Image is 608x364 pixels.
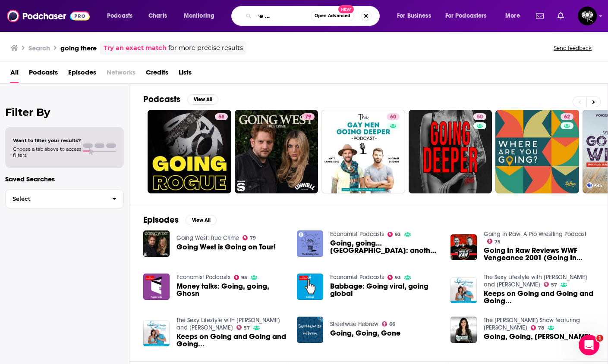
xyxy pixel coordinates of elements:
[241,276,247,280] span: 93
[330,283,440,297] a: Babbage: Going viral, going global
[143,320,170,347] a: Keeps on Going and Going and Going...
[239,6,388,26] div: Search podcasts, credits, & more...
[13,146,81,158] span: Choose a tab above to access filters.
[311,11,354,21] button: Open AdvancedNew
[450,317,477,343] img: Going, Going, Goff
[255,9,311,23] input: Search podcasts, credits, & more...
[450,277,477,304] img: Keeps on Going and Going and Going...
[29,65,58,83] a: Podcasts
[184,10,214,22] span: Monitoring
[28,44,50,52] h3: Search
[473,113,486,120] a: 50
[68,65,96,83] a: Episodes
[578,6,597,25] img: User Profile
[218,113,224,121] span: 58
[5,175,124,183] p: Saved Searches
[176,317,280,331] a: The Sexy Lifestyle with Carol and David
[187,94,218,105] button: View All
[148,10,167,22] span: Charts
[168,43,243,53] span: for more precise results
[143,215,217,225] a: EpisodesView All
[551,44,594,52] button: Send feedback
[387,275,401,280] a: 93
[143,230,170,257] a: Going West is Going on Tour!
[146,65,168,83] span: Credits
[484,247,594,261] span: Going In Raw Reviews WWF Vengeance 2001 (Going In [GEOGRAPHIC_DATA]!)
[215,113,228,120] a: 58
[538,326,544,330] span: 78
[330,240,440,254] span: Going, going… [GEOGRAPHIC_DATA]: another African coup
[484,333,591,340] span: Going, Going, [PERSON_NAME]
[505,10,520,22] span: More
[440,9,499,23] button: open menu
[409,110,492,193] a: 50
[176,283,287,297] a: Money talks: Going, going, Ghosn
[176,243,276,251] a: Going West is Going on Tour!
[244,326,250,330] span: 57
[5,106,124,118] h2: Filter By
[7,8,90,24] img: Podchaser - Follow, Share and Rate Podcasts
[484,290,594,305] a: Keeps on Going and Going and Going...
[235,110,318,193] a: 79
[60,44,97,52] h3: going there
[395,276,401,280] span: 93
[297,230,323,257] a: Going, going… Gabon: another African coup
[338,5,354,13] span: New
[484,333,591,340] a: Going, Going, Goff
[234,275,248,280] a: 93
[382,321,396,327] a: 66
[305,113,311,121] span: 79
[176,234,239,242] a: Going West: True Crime
[495,240,501,244] span: 75
[10,65,19,83] a: All
[561,113,573,120] a: 62
[484,230,586,238] a: Going In Raw: A Pro Wrestling Podcast
[302,113,315,120] a: 79
[389,322,395,326] span: 66
[178,9,226,23] button: open menu
[179,65,192,83] a: Lists
[495,110,579,193] a: 62
[13,137,81,143] span: Want to filter your results?
[143,94,180,105] h2: Podcasts
[484,247,594,261] a: Going In Raw Reviews WWF Vengeance 2001 (Going In Rawview!)
[143,215,179,225] h2: Episodes
[143,274,170,300] img: Money talks: Going, going, Ghosn
[499,9,531,23] button: open menu
[315,14,350,18] span: Open Advanced
[477,113,483,121] span: 50
[176,274,230,281] a: Economist Podcasts
[397,10,431,22] span: For Business
[107,65,135,83] span: Networks
[101,9,144,23] button: open menu
[531,325,545,330] a: 78
[236,325,250,330] a: 57
[330,330,400,337] span: Going, Going, Gone
[532,9,547,23] a: Show notifications dropdown
[321,110,405,193] a: 60
[330,240,440,254] a: Going, going… Gabon: another African coup
[551,283,557,287] span: 57
[596,335,603,342] span: 1
[176,333,287,348] a: Keeps on Going and Going and Going...
[297,274,323,300] img: Babbage: Going viral, going global
[390,113,396,121] span: 60
[330,320,378,328] a: Streetwise Hebrew
[578,6,597,25] button: Show profile menu
[450,234,477,261] a: Going In Raw Reviews WWF Vengeance 2001 (Going In Rawview!)
[243,235,256,240] a: 79
[330,274,384,281] a: Economist Podcasts
[104,43,167,53] a: Try an exact match
[445,10,487,22] span: For Podcasters
[297,317,323,343] img: Going, Going, Gone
